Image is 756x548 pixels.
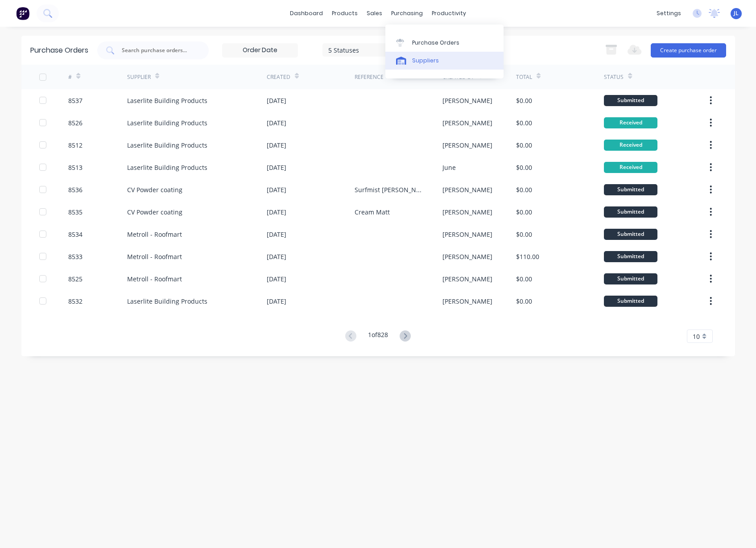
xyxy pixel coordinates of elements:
a: Suppliers [385,52,504,70]
div: [PERSON_NAME] [442,252,492,261]
input: Search purchase orders... [121,46,195,55]
div: sales [362,7,387,20]
div: [DATE] [267,252,286,261]
div: Submitted [604,184,657,195]
div: 1 of 828 [368,330,388,343]
div: Laserlite Building Products [127,96,207,105]
div: Status [604,73,624,81]
div: Laserlite Building Products [127,118,207,128]
div: Metroll - Roofmart [127,252,182,261]
div: [DATE] [267,163,286,172]
div: [DATE] [267,230,286,239]
div: productivity [427,7,471,20]
div: [DATE] [267,140,286,150]
div: Submitted [604,95,657,106]
div: Received [604,140,657,151]
div: [PERSON_NAME] [442,230,492,239]
div: Submitted [604,296,657,307]
div: Purchase Orders [412,39,459,47]
div: # [68,73,72,81]
div: [DATE] [267,185,286,194]
div: $0.00 [516,163,532,172]
div: Metroll - Roofmart [127,230,182,239]
a: dashboard [285,7,327,20]
div: June [442,163,456,172]
div: 5 Statuses [328,45,392,54]
input: Order Date [223,44,297,57]
div: Suppliers [412,57,439,65]
div: [PERSON_NAME] [442,185,492,194]
div: Surfmist [PERSON_NAME] [355,185,425,194]
div: Laserlite Building Products [127,163,207,172]
div: Submitted [604,251,657,262]
div: [PERSON_NAME] [442,297,492,306]
div: [PERSON_NAME] [442,96,492,105]
div: 8525 [68,274,83,284]
div: [PERSON_NAME] [442,140,492,150]
button: Create purchase order [651,43,726,58]
div: Reference [355,73,384,81]
div: $0.00 [516,118,532,128]
div: Laserlite Building Products [127,140,207,150]
span: JL [734,9,739,17]
div: products [327,7,362,20]
div: 8533 [68,252,83,261]
span: 10 [693,332,700,341]
div: 8532 [68,297,83,306]
div: Cream Matt [355,207,390,217]
div: Total [516,73,532,81]
div: Received [604,162,657,173]
div: [DATE] [267,297,286,306]
div: $0.00 [516,96,532,105]
div: Metroll - Roofmart [127,274,182,284]
a: Purchase Orders [385,33,504,51]
div: Received [604,117,657,128]
div: CV Powder coating [127,207,182,217]
div: $0.00 [516,230,532,239]
div: 8536 [68,185,83,194]
div: [DATE] [267,118,286,128]
div: [PERSON_NAME] [442,274,492,284]
div: [PERSON_NAME] [442,207,492,217]
img: Factory [16,7,29,20]
div: 8513 [68,163,83,172]
div: settings [652,7,686,20]
div: Submitted [604,206,657,218]
div: Submitted [604,273,657,284]
div: Laserlite Building Products [127,297,207,306]
div: Created [267,73,290,81]
div: $0.00 [516,140,532,150]
div: [DATE] [267,96,286,105]
div: 8534 [68,230,83,239]
div: Purchase Orders [30,45,88,56]
div: $0.00 [516,274,532,284]
div: [PERSON_NAME] [442,118,492,128]
div: [DATE] [267,207,286,217]
div: $110.00 [516,252,539,261]
div: 8512 [68,140,83,150]
div: 8535 [68,207,83,217]
div: CV Powder coating [127,185,182,194]
div: $0.00 [516,297,532,306]
div: $0.00 [516,185,532,194]
div: [DATE] [267,274,286,284]
div: purchasing [387,7,427,20]
div: Supplier [127,73,151,81]
div: Submitted [604,229,657,240]
div: $0.00 [516,207,532,217]
div: 8526 [68,118,83,128]
div: 8537 [68,96,83,105]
